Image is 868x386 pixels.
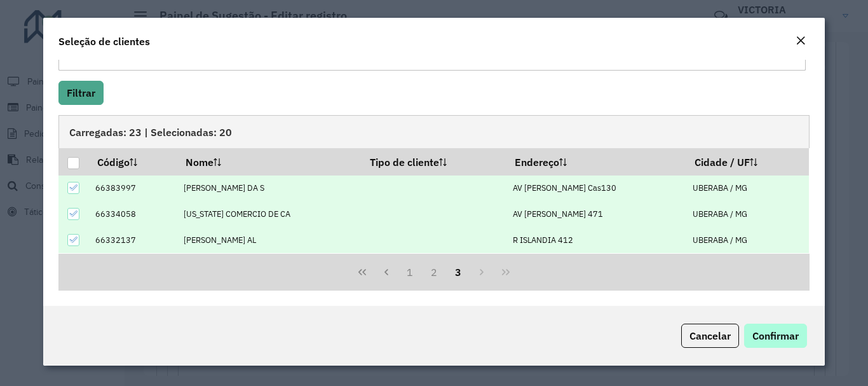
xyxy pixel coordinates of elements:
button: First Page [350,260,374,284]
span: Cancelar [689,329,731,342]
td: AV [PERSON_NAME] 471 [506,201,686,227]
th: Endereço [506,148,686,175]
td: AV [PERSON_NAME] Cas130 [506,176,686,202]
td: [PERSON_NAME] AL [177,227,362,253]
span: Confirmar [752,329,799,342]
th: Nome [177,148,362,175]
button: 2 [422,260,446,284]
th: Cidade / UF [686,148,809,175]
td: UBERABA / MG [686,227,809,253]
td: 66383997 [89,176,177,202]
td: [PERSON_NAME] DA S [177,176,362,202]
td: R ISLANDIA 412 [506,227,686,253]
td: UBERABA / MG [686,176,809,202]
td: [US_STATE] COMERCIO DE CA [177,201,362,227]
em: Fechar [796,36,806,46]
button: Previous Page [374,260,398,284]
h4: Seleção de clientes [58,34,150,49]
button: Cancelar [681,324,739,348]
th: Tipo de cliente [362,148,506,175]
button: Filtrar [58,81,104,105]
button: Close [792,33,810,50]
th: Código [89,148,177,175]
button: 1 [398,260,422,284]
td: UBERABA / MG [686,201,809,227]
button: Confirmar [744,324,807,348]
div: Carregadas: 23 | Selecionadas: 20 [58,115,809,148]
button: 3 [446,260,470,284]
td: 66332137 [89,227,177,253]
td: 66334058 [89,201,177,227]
